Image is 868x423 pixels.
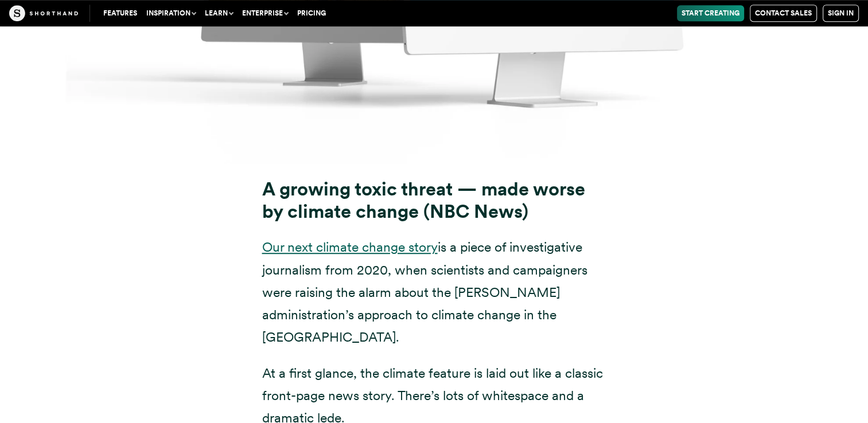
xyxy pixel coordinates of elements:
button: Inspiration [142,5,200,21]
img: The Craft [9,5,78,21]
a: Pricing [293,5,330,21]
a: Sign in [823,5,859,22]
a: Start Creating [677,5,744,21]
a: Features [99,5,142,21]
button: Learn [200,5,238,21]
p: is a piece of investigative journalism from 2020, when scientists and campaigners were raising th... [262,236,606,348]
a: Our next climate change story [262,239,438,255]
button: Enterprise [238,5,293,21]
strong: A growing toxic threat — made worse by climate change (NBC News) [262,178,585,222]
a: Contact Sales [750,5,817,22]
